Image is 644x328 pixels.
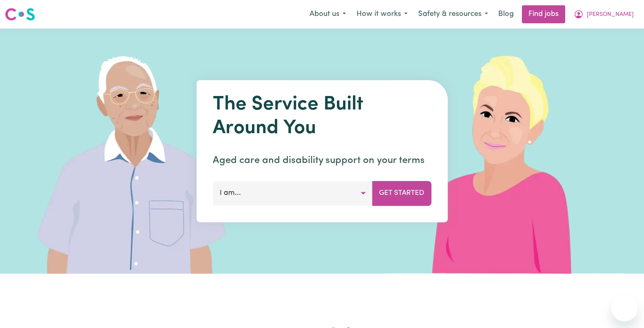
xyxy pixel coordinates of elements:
[5,7,35,22] img: Careseekers logo
[493,5,519,23] a: Blog
[213,181,372,205] button: I am...
[611,295,637,321] iframe: Button to launch messaging window
[351,6,413,23] button: How it works
[213,93,431,140] h1: The Service Built Around You
[372,181,431,205] button: Get Started
[587,10,634,19] span: [PERSON_NAME]
[568,6,639,23] button: My Account
[413,6,493,23] button: Safety & resources
[213,153,431,168] p: Aged care and disability support on your terms
[522,5,565,23] a: Find jobs
[304,6,351,23] button: About us
[5,5,35,24] a: Careseekers logo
